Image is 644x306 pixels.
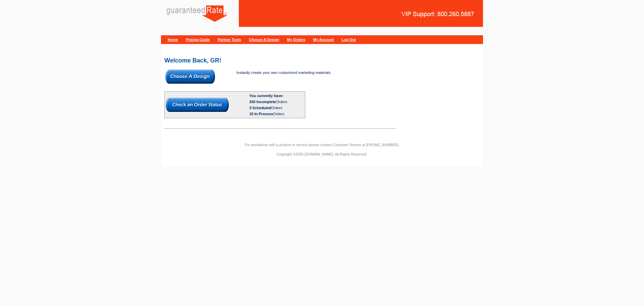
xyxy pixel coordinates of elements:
[249,38,279,42] a: Choose A Design
[249,100,276,104] span: 330 Incomplete
[218,38,241,42] a: Partner Tools
[165,70,215,84] img: button-choose-design.gif
[313,38,334,42] a: My Account
[249,112,273,116] span: 10 In Process
[249,99,304,117] div: Orders Orders Orders
[161,142,483,148] p: For assistance with a product or service please contact Customer Service at [PHONE_NUMBER].
[287,38,305,42] a: My Orders
[161,151,483,157] p: Copyright ©2025 [DOMAIN_NAME]. All Rights Reserved.
[249,106,271,110] span: 3 Scheduled
[166,98,229,112] img: button-check-order-status.gif
[186,38,210,42] a: Pricing Guide
[164,57,480,63] h2: Welcome Back, GR!
[168,38,178,42] a: Home
[249,94,283,98] b: You currently have:
[342,38,356,42] a: Log Out
[236,71,331,75] span: Instantly create your own customized marketing materials.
